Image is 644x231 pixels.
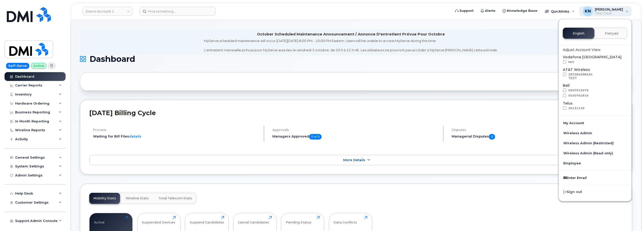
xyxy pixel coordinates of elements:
[568,60,574,64] span: test
[563,83,627,99] div: Bell
[93,134,259,139] li: Waiting for Bill Files
[563,55,627,65] div: Vodafone [GEOGRAPHIC_DATA]
[605,31,619,35] span: Français
[568,94,589,97] span: 0530762816
[238,216,269,224] div: Cancel Candidates
[559,118,631,128] a: My Account
[559,158,631,168] a: Employee
[126,196,149,200] span: Wireline Stats
[568,73,593,80] span: 287284098534
[568,88,589,92] span: 0507915579
[257,32,445,37] div: October Scheduled Maintenance Announcement / Annonce D'entretient Prévue Pour Octobre
[563,47,627,53] div: Adjust Account View
[142,216,175,224] div: Suspended Devices
[204,38,498,53] div: MyServe scheduled maintenance will occur [DATE][DATE] 8:00 PM - 10:00 PM Eastern. Users will be u...
[343,158,365,162] span: More Details
[309,134,321,140] span: 0 of 0
[568,76,593,80] div: TEST
[190,216,224,224] div: Suspend Candidates
[129,134,141,138] a: details
[559,173,631,183] a: Enter Email
[559,148,631,158] a: Wireless Admin (Read only)
[452,128,623,132] h4: Disputes
[559,187,631,197] div: Sign out
[559,138,631,148] a: Wireless Admin (Restricted)
[90,55,135,63] span: Dashboard
[158,196,192,200] span: Total Telecom Stats
[286,216,311,224] div: Pending Status
[559,128,631,138] a: Wireless Admin
[272,128,439,132] h4: Approvals
[89,109,623,117] h2: [DATE] Billing Cycle
[94,216,105,224] div: Active
[333,216,357,224] div: Data Conflicts
[93,128,259,132] h4: Process
[272,134,439,140] h5: Managers Approved
[568,106,584,110] span: 26131149
[452,134,623,140] h5: Managerial Disputes
[563,101,627,111] div: Telus
[489,134,495,140] span: 0
[563,67,627,81] div: AT&T Wireless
